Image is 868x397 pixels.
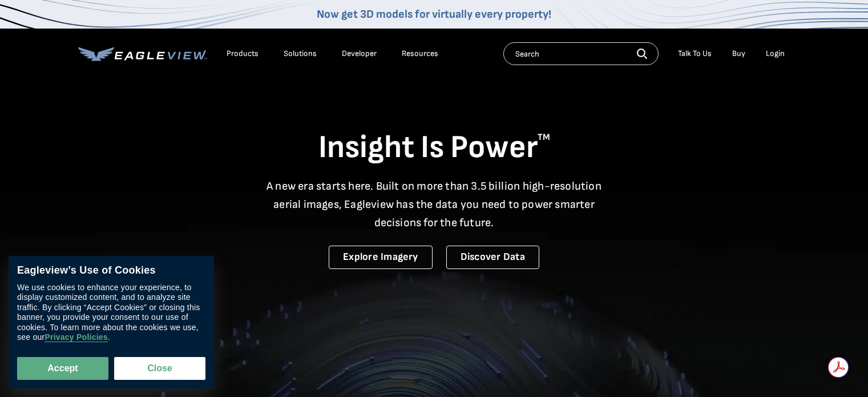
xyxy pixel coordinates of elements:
div: Login [766,49,785,59]
a: Now get 3D models for virtually every property! [317,7,551,21]
div: We use cookies to enhance your experience, to display customized content, and to analyze site tra... [17,283,205,343]
div: Resources [402,49,438,59]
div: Products [227,49,259,59]
button: Close [114,357,205,380]
a: Privacy Policies [45,333,107,343]
a: Discover Data [446,246,539,269]
div: Eagleview’s Use of Cookies [17,264,205,277]
p: A new era starts here. Built on more than 3.5 billion high-resolution aerial images, Eagleview ha... [260,177,609,232]
a: Buy [732,49,745,59]
input: Search [503,42,659,65]
button: Accept [17,357,108,380]
a: Explore Imagery [329,246,433,269]
sup: TM [538,132,550,143]
div: Talk To Us [678,49,712,59]
a: Developer [342,49,377,59]
div: Solutions [284,49,317,59]
h1: Insight Is Power [78,128,790,168]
